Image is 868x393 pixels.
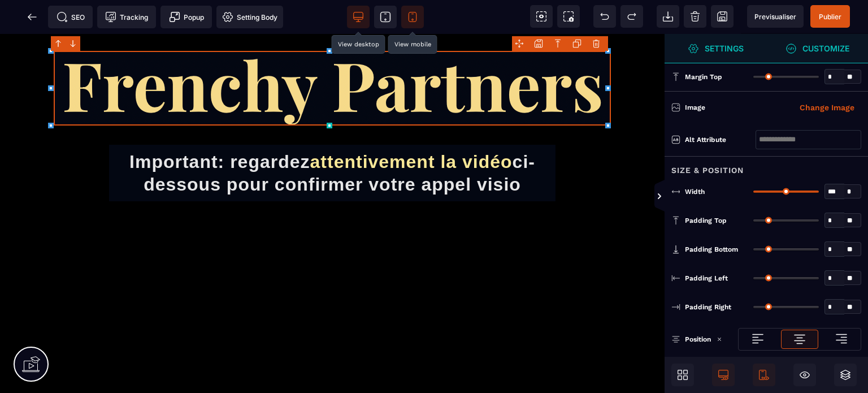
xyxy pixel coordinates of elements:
span: Padding Bottom [685,245,738,254]
h1: Important: regardez ci-dessous pour confirmer votre appel visio [109,111,555,167]
span: View components [530,5,553,28]
span: Padding Top [685,216,727,225]
span: Settings [665,34,766,63]
span: Padding Left [685,274,728,283]
span: Screenshot [557,5,580,28]
strong: Customize [802,44,849,53]
span: Margin Top [685,72,722,81]
span: SEO [57,11,85,23]
div: Image [685,102,773,113]
span: Preview [747,5,804,28]
img: loading [793,332,806,346]
span: Width [685,187,705,196]
span: Tracking [105,11,148,23]
img: loading [751,332,765,346]
img: loading [835,332,848,346]
span: Mobile Only [753,364,775,386]
div: Alt attribute [685,134,756,145]
button: Change Image [793,98,861,116]
span: Open Layers [834,364,857,386]
img: loading [717,336,722,342]
p: Position [671,334,711,345]
span: Publier [819,12,841,21]
span: Desktop Only [712,364,735,386]
span: Open Style Manager [766,34,868,63]
div: Size & Position [665,156,868,177]
span: Previsualiser [754,12,796,21]
span: Setting Body [222,11,277,23]
strong: Settings [705,44,744,53]
span: Open Blocks [671,364,694,386]
img: f2a3730b544469f405c58ab4be6274e8_Capture_d%E2%80%99e%CC%81cran_2025-09-01_a%CC%80_20.57.27.png [54,17,611,92]
span: Padding Right [685,303,731,312]
span: Hide/Show Block [793,364,816,386]
span: Popup [169,11,204,23]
